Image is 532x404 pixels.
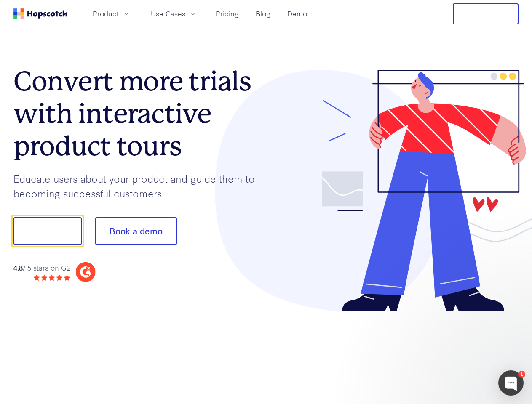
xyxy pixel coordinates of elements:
a: Pricing [212,7,242,21]
button: Product [88,7,136,21]
a: Blog [252,7,274,21]
strong: 4.8 [13,263,23,272]
a: Home [13,8,67,19]
div: 1 [518,371,525,378]
button: Show me! [13,217,82,245]
span: Product [93,8,119,19]
button: Free Trial [453,3,519,24]
button: Use Cases [146,7,202,21]
span: Use Cases [151,8,185,19]
h1: Convert more trials with interactive product tours [13,65,266,162]
button: Book a demo [95,217,177,245]
p: Educate users about your product and guide them to becoming successful customers. [13,171,266,200]
div: / 5 stars on G2 [13,263,70,273]
a: Demo [284,7,310,21]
